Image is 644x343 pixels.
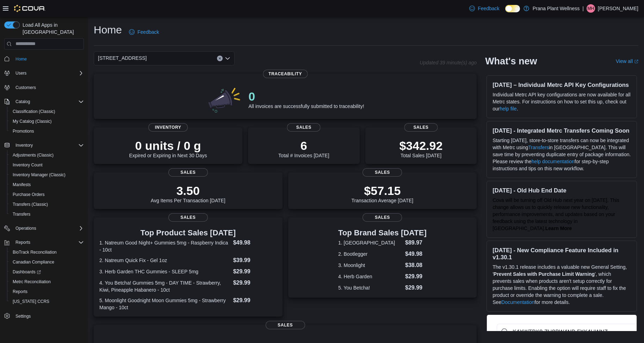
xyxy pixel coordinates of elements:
[7,257,87,267] button: Canadian Compliance
[1,140,87,150] button: Inventory
[493,247,631,261] h3: [DATE] - New Compliance Feature Included in v1.30.1
[1,237,87,247] button: Reports
[13,119,52,124] span: My Catalog (Classic)
[225,56,230,61] button: Open list of options
[500,106,516,112] a: help file
[7,107,87,116] button: Classification (Classic)
[248,89,364,103] p: 0
[10,180,33,189] a: Manifests
[10,117,55,126] a: My Catalog (Classic)
[16,99,30,104] span: Catalog
[10,127,84,135] span: Promotions
[1,311,87,321] button: Settings
[545,226,572,231] strong: Learn More
[263,70,308,78] span: Traceability
[99,279,230,293] dt: 4. You Betcha! Gummies 5mg - DAY TIME - Strawberry, Kiwi, Pineapple Habanero - 10ct
[1,97,87,107] button: Catalog
[99,229,277,237] h3: Top Product Sales [DATE]
[13,55,84,63] span: Home
[10,278,54,286] a: Metrc Reconciliation
[266,321,305,329] span: Sales
[363,213,402,222] span: Sales
[352,184,414,203] div: Transaction Average [DATE]
[13,224,39,233] button: Operations
[10,268,44,276] a: Dashboards
[634,59,638,64] svg: External link
[137,28,159,36] span: Feedback
[129,139,207,158] div: Expired or Expiring in Next 30 Days
[13,141,36,150] button: Inventory
[338,262,402,269] dt: 3. Moonlight
[20,21,84,36] span: Load All Apps in [GEOGRAPHIC_DATA]
[16,142,33,148] span: Inventory
[363,168,402,177] span: Sales
[13,202,48,207] span: Transfers (Classic)
[10,258,84,266] span: Canadian Compliance
[7,199,87,209] button: Transfers (Classic)
[405,272,427,281] dd: $29.99
[1,223,87,233] button: Operations
[616,58,638,64] a: View allExternal link
[13,289,27,294] span: Reports
[16,56,27,62] span: Home
[7,267,87,277] a: Dashboards
[13,211,30,217] span: Transfers
[494,271,595,277] strong: Prevent Sales with Purchase Limit Warning
[99,257,230,264] dt: 2. Natreum Quick Fix - Gel 1oz
[588,4,594,13] span: MH
[233,239,277,247] dd: $49.98
[99,239,230,253] dt: 1. Natreum Good Night+ Gummies 5mg - Raspberry Indica - 10ct
[505,5,520,12] input: Dark Mode
[1,82,87,93] button: Customers
[10,161,84,169] span: Inventory Count
[10,151,84,159] span: Adjustments (Classic)
[13,182,31,188] span: Manifests
[13,128,34,134] span: Promotions
[10,268,84,276] span: Dashboards
[16,85,36,90] span: Customers
[16,226,36,231] span: Operations
[13,109,55,114] span: Classification (Classic)
[338,250,402,258] dt: 2. Bootlegger
[405,250,427,258] dd: $49.98
[493,263,631,306] p: The v1.30.1 release includes a valuable new General Setting, ' ', which prevents sales when produ...
[405,284,427,292] dd: $29.99
[493,127,631,134] h3: [DATE] - Integrated Metrc Transfers Coming Soon
[13,249,57,255] span: BioTrack Reconciliation
[10,171,84,179] span: Inventory Manager (Classic)
[10,190,48,199] a: Purchase Orders
[10,171,68,179] a: Inventory Manager (Classic)
[13,299,49,304] span: [US_STATE] CCRS
[278,139,329,158] div: Total # Invoices [DATE]
[10,107,84,116] span: Classification (Classic)
[532,159,575,164] a: help documentation
[168,168,208,177] span: Sales
[405,261,427,269] dd: $38.08
[7,287,87,297] button: Reports
[233,296,277,305] dd: $29.99
[10,200,51,209] a: Transfers (Classic)
[13,311,84,320] span: Settings
[151,184,225,203] div: Avg Items Per Transaction [DATE]
[13,279,51,285] span: Metrc Reconciliation
[217,56,223,61] button: Clear input
[7,180,87,190] button: Manifests
[582,4,584,13] p: |
[233,256,277,265] dd: $39.99
[7,160,87,170] button: Inventory Count
[10,107,58,116] a: Classification (Classic)
[7,116,87,126] button: My Catalog (Classic)
[99,268,230,275] dt: 3. Herb Garden THC Gummies - SLEEP 5mg
[485,56,537,67] h2: What's new
[148,123,188,132] span: Inventory
[233,267,277,276] dd: $29.99
[13,259,54,265] span: Canadian Compliance
[352,184,414,198] p: $57.15
[7,190,87,199] button: Purchase Orders
[7,247,87,257] button: BioTrack Reconciliation
[10,287,30,296] a: Reports
[10,278,84,286] span: Metrc Reconciliation
[598,4,638,13] p: [PERSON_NAME]
[13,69,29,77] button: Users
[16,70,26,76] span: Users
